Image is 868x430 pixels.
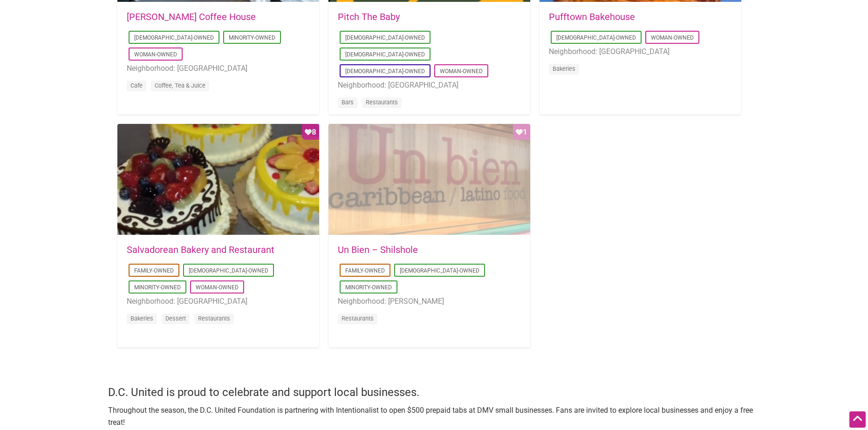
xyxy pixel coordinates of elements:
[345,284,392,291] a: Minority-Owned
[130,315,153,322] a: Bakeries
[108,404,760,428] p: Throughout the season, the D.C. United Foundation is partnering with Intentionalist to open $500 ...
[134,284,181,291] a: Minority-Owned
[134,267,174,274] a: Family-Owned
[556,34,636,41] a: [DEMOGRAPHIC_DATA]-Owned
[127,11,256,22] a: [PERSON_NAME] Coffee House
[651,34,694,41] a: Woman-Owned
[338,244,418,255] a: Un Bien – Shilshole
[134,51,177,58] a: Woman-Owned
[338,79,521,91] li: Neighborhood: [GEOGRAPHIC_DATA]
[400,267,479,274] a: [DEMOGRAPHIC_DATA]-Owned
[366,99,398,106] a: Restaurants
[165,315,186,322] a: Dessert
[229,34,275,41] a: Minority-Owned
[345,34,425,41] a: [DEMOGRAPHIC_DATA]-Owned
[345,51,425,58] a: [DEMOGRAPHIC_DATA]-Owned
[553,65,575,72] a: Bakeries
[338,295,521,307] li: Neighborhood: [PERSON_NAME]
[849,411,866,428] div: Scroll Back to Top
[127,295,310,307] li: Neighborhood: [GEOGRAPHIC_DATA]
[155,82,205,89] a: Coffee, Tea & Juice
[440,68,483,75] a: Woman-Owned
[345,267,385,274] a: Family-Owned
[549,11,635,22] a: Pufftown Bakehouse
[342,99,354,106] a: Bars
[196,284,239,291] a: Woman-Owned
[345,68,425,75] a: [DEMOGRAPHIC_DATA]-Owned
[127,62,310,75] li: Neighborhood: [GEOGRAPHIC_DATA]
[342,315,374,322] a: Restaurants
[127,244,274,255] a: Salvadorean Bakery and Restaurant
[134,34,214,41] a: [DEMOGRAPHIC_DATA]-Owned
[338,11,400,22] a: Pitch The Baby
[108,385,760,401] h4: D.C. United is proud to celebrate and support local businesses.
[549,46,732,58] li: Neighborhood: [GEOGRAPHIC_DATA]
[189,267,268,274] a: [DEMOGRAPHIC_DATA]-Owned
[130,82,143,89] a: Cafe
[198,315,230,322] a: Restaurants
